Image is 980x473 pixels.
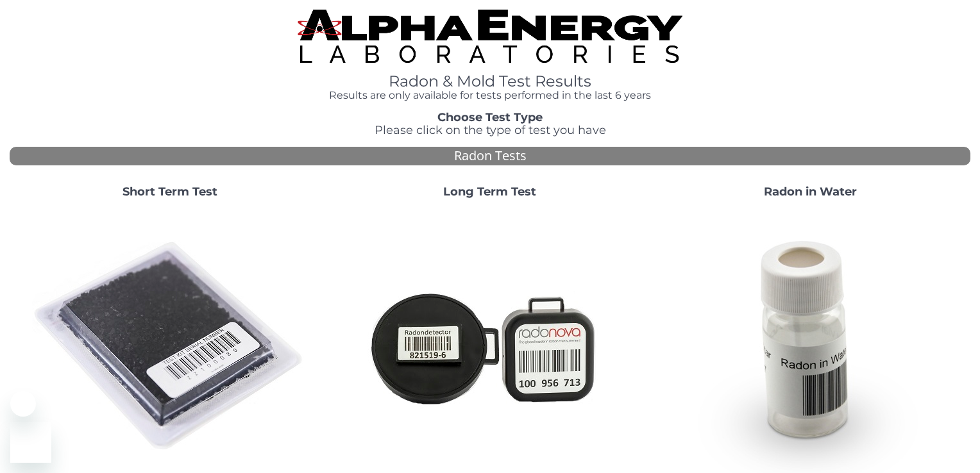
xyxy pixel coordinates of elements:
h4: Results are only available for tests performed in the last 6 years [298,90,682,101]
strong: Choose Test Type [437,110,543,124]
img: TightCrop.jpg [298,10,682,63]
strong: Radon in Water [764,185,857,199]
iframe: Button to launch messaging window [10,422,51,463]
iframe: Close message [10,391,36,417]
div: Radon Tests [10,147,970,165]
strong: Long Term Test [443,185,536,199]
strong: Short Term Test [122,185,217,199]
h1: Radon & Mold Test Results [298,73,682,90]
span: Please click on the type of test you have [375,123,606,137]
